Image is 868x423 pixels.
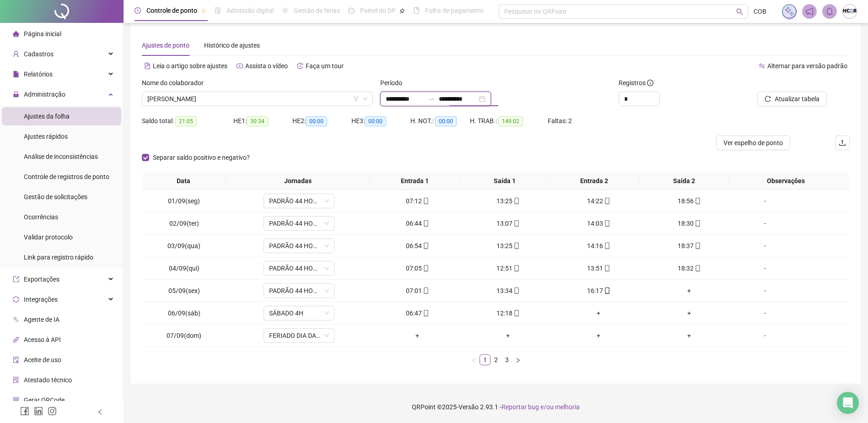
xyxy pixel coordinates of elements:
[694,243,701,249] span: mobile
[24,193,87,201] span: Gestão de solicitações
[647,218,731,228] div: 18:30
[24,336,61,343] span: Acesso à API
[233,116,292,126] div: HE 1:
[491,355,501,365] a: 2
[716,136,790,150] button: Ver espelho de ponto
[557,241,640,251] div: 14:16
[175,116,197,126] span: 21:05
[466,218,550,228] div: 13:07
[237,63,243,69] span: youtube
[647,263,731,273] div: 18:32
[153,62,227,70] span: Leia o artigo sobre ajustes
[512,287,520,294] span: mobile
[738,241,792,251] div: -
[34,407,43,416] span: linkedin
[733,176,839,186] span: Observações
[24,376,72,384] span: Atestado técnico
[557,263,640,273] div: 13:51
[269,284,329,298] span: PADRÃO 44 HORAS SEGUNDA A SEXTA
[376,241,459,251] div: 06:54
[557,286,640,296] div: 16:17
[324,288,329,293] span: down
[24,173,109,180] span: Controle de registros de ponto
[843,5,857,18] img: 24957
[647,80,653,86] span: info-circle
[269,306,329,320] span: SÁBADO 4H
[837,392,859,414] div: Open Intercom Messenger
[13,336,19,343] span: api
[647,196,731,206] div: 18:56
[512,220,520,227] span: mobile
[24,70,53,78] span: Relatórios
[376,263,459,273] div: 07:05
[306,62,344,70] span: Faça um tour
[360,7,396,14] span: Painel do DP
[24,30,61,38] span: Página inicial
[24,113,70,120] span: Ajustes da folha
[269,239,329,253] span: PADRÃO 44 HORAS SEGUNDA A SEXTA
[738,218,792,228] div: -
[282,7,288,14] span: sun
[324,310,329,316] span: down
[754,6,766,16] span: COB
[466,308,550,318] div: 12:18
[471,358,477,363] span: left
[738,196,792,206] div: -
[306,116,327,126] span: 00:00
[694,198,701,204] span: mobile
[639,172,729,190] th: Saída 2
[13,71,19,77] span: file
[469,354,480,365] li: Página anterior
[512,198,520,204] span: mobile
[775,94,819,104] span: Atualizar tabela
[376,218,459,228] div: 06:44
[142,78,210,88] label: Nome do colaborador
[348,7,355,14] span: dashboard
[603,243,610,249] span: mobile
[24,396,65,404] span: Gerar QRCode
[603,198,610,204] span: mobile
[13,31,19,37] span: home
[24,213,58,221] span: Ocorrências
[24,233,73,241] span: Validar protocolo
[738,286,792,296] div: -
[135,7,141,14] span: clock-circle
[466,196,550,206] div: 13:25
[353,96,359,102] span: filter
[324,198,329,204] span: down
[647,331,731,341] div: +
[422,310,429,316] span: mobile
[376,308,459,318] div: 06:47
[294,7,340,14] span: Gestão de férias
[466,263,550,273] div: 12:51
[422,220,429,227] span: mobile
[458,403,479,411] span: Versão
[24,50,54,58] span: Cadastros
[557,308,640,318] div: +
[269,261,329,275] span: PADRÃO 44 HORAS SEGUNDA A SEXTA
[142,172,226,190] th: Data
[480,355,490,365] a: 1
[512,354,523,365] li: Próxima página
[647,286,731,296] div: +
[24,254,93,261] span: Link para registro rápido
[422,243,429,249] span: mobile
[168,309,200,317] span: 06/09(sáb)
[647,308,731,318] div: +
[365,116,386,126] span: 00:00
[13,357,19,363] span: audit
[24,153,98,160] span: Análise de inconsistências
[247,116,268,126] span: 30:34
[694,220,701,227] span: mobile
[428,95,435,103] span: to
[142,116,233,126] div: Saldo total:
[603,265,610,271] span: mobile
[729,172,843,190] th: Observações
[142,40,189,50] div: Ajustes de ponto
[784,6,794,16] img: sparkle-icon.fc2bf0ac1784a2077858766a79e2daf3.svg
[204,40,260,50] div: Histórico de ajustes
[24,91,65,98] span: Administração
[13,276,19,282] span: export
[512,354,523,365] button: right
[48,407,57,416] span: instagram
